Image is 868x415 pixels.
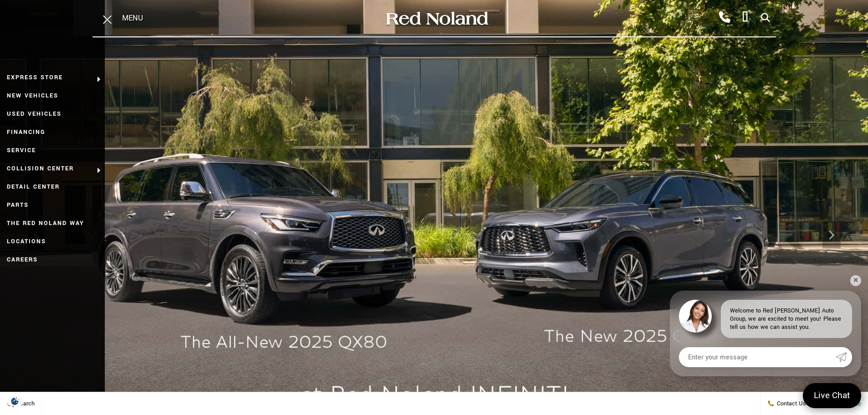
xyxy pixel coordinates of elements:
section: Click to Open Cookie Consent Modal [5,396,26,406]
a: Live Chat [803,383,861,408]
span: Live Chat [809,389,855,402]
img: Opt-Out Icon [5,396,26,406]
div: Next [822,221,841,249]
div: Welcome to Red [PERSON_NAME] Auto Group, we are excited to meet you! Please tell us how we can as... [721,300,852,338]
img: Red Noland Auto Group [384,10,489,26]
input: Enter your message [679,347,836,367]
span: Contact Us [775,400,806,408]
a: Submit [836,347,852,367]
img: Agent profile photo [679,300,712,333]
